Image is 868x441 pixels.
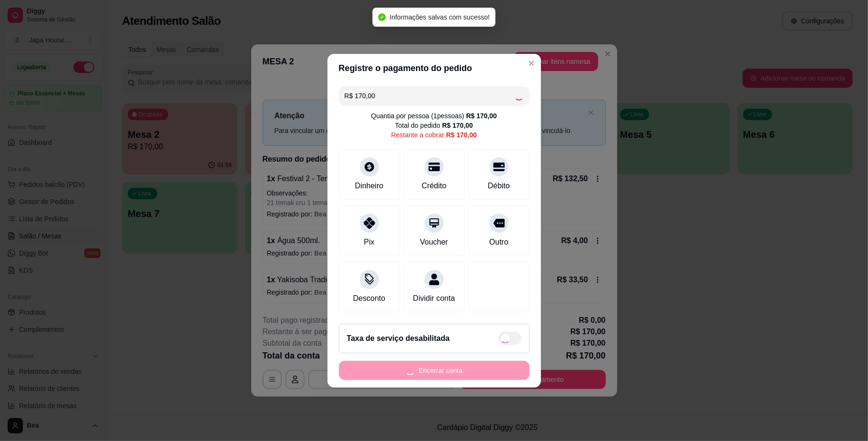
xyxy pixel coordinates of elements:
div: Total do pedido [395,121,473,130]
div: Restante a cobrar [391,130,477,140]
div: Quantia por pessoa ( 1 pessoas) [371,111,497,121]
span: check-circle [378,13,386,21]
div: Outro [489,236,508,248]
div: Dividir conta [413,293,455,304]
span: Informações salvas com sucesso! [389,13,490,21]
div: R$ 170,00 [446,130,477,140]
div: Loading [514,91,524,101]
h2: Taxa de serviço desabilitada [347,333,450,344]
header: Registre o pagamento do pedido [327,54,541,82]
div: Desconto [353,293,386,304]
div: Dinheiro [355,180,384,192]
div: R$ 170,00 [466,111,497,121]
div: R$ 170,00 [442,121,473,130]
div: Débito [488,180,510,192]
div: Pix [364,236,374,248]
input: Ex.: hambúrguer de cordeiro [345,86,514,105]
div: Voucher [420,236,448,248]
button: Close [524,56,539,71]
div: Crédito [422,180,447,192]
